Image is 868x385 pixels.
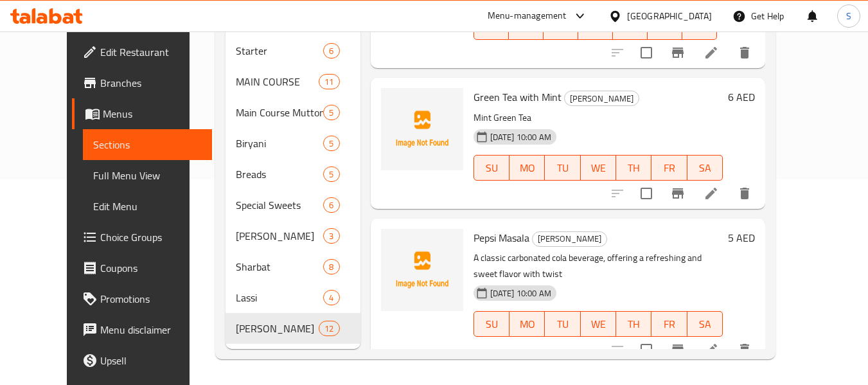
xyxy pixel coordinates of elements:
[586,315,611,334] span: WE
[687,155,723,181] button: SA
[509,311,545,337] button: MO
[236,166,324,182] span: Breads
[687,18,712,37] span: SA
[616,311,651,337] button: TH
[509,155,545,181] button: MO
[474,311,509,337] button: SU
[545,311,580,337] button: TU
[627,9,712,23] div: [GEOGRAPHIC_DATA]
[236,197,324,213] span: Special Sweets
[514,18,538,37] span: MO
[728,229,755,247] h6: 5 AED
[515,159,540,177] span: MO
[729,178,760,209] button: delete
[319,323,339,335] span: 12
[93,168,202,183] span: Full Menu View
[324,138,339,150] span: 5
[474,155,509,181] button: SU
[319,321,339,336] div: items
[474,228,529,247] span: Pepsi Masala
[550,315,575,334] span: TU
[236,290,324,305] span: Lassi
[103,106,202,121] span: Menus
[657,159,682,177] span: FR
[621,159,646,177] span: TH
[583,18,608,37] span: WE
[323,290,339,305] div: items
[323,43,339,58] div: items
[515,315,540,334] span: MO
[704,186,719,201] a: Edit menu item
[633,336,660,363] span: Select to update
[72,37,212,67] a: Edit Restaurant
[72,345,212,376] a: Upsell
[488,8,567,24] div: Menu-management
[83,129,212,160] a: Sections
[100,44,202,60] span: Edit Restaurant
[226,190,360,220] div: Special Sweets6
[226,97,360,128] div: Main Course Mutton5
[533,231,607,246] span: [PERSON_NAME]
[226,282,360,313] div: Lassi4
[651,155,687,181] button: FR
[485,131,556,143] span: [DATE] 10:00 AM
[324,168,339,181] span: 5
[621,315,646,334] span: TH
[226,128,360,159] div: Biryani5
[83,160,212,191] a: Full Menu View
[381,229,463,311] img: Pepsi Masala
[550,159,575,177] span: TU
[485,287,556,300] span: [DATE] 10:00 AM
[532,231,607,247] div: Thanda Garam
[100,291,202,307] span: Promotions
[662,334,693,365] button: Branch-specific-item
[729,37,760,68] button: delete
[226,220,360,251] div: [PERSON_NAME]3
[100,353,202,368] span: Upsell
[226,159,360,190] div: Breads5
[474,110,723,126] p: Mint Green Tea
[236,105,324,120] span: Main Course Mutton
[704,45,719,60] a: Edit menu item
[564,91,639,106] div: Thanda Garam
[586,159,611,177] span: WE
[72,283,212,314] a: Promotions
[728,88,755,106] h6: 6 AED
[100,260,202,276] span: Coupons
[236,43,324,58] div: Starter
[93,137,202,152] span: Sections
[324,107,339,119] span: 5
[581,311,616,337] button: WE
[479,315,504,334] span: SU
[633,39,660,66] span: Select to update
[324,230,339,242] span: 3
[653,18,677,37] span: FR
[236,74,319,89] span: MAIN COURSE
[72,253,212,283] a: Coupons
[100,229,202,245] span: Choice Groups
[236,259,324,274] span: Sharbat
[651,311,687,337] button: FR
[226,251,360,282] div: Sharbat8
[226,313,360,344] div: [PERSON_NAME]12
[662,178,693,209] button: Branch-specific-item
[662,37,693,68] button: Branch-specific-item
[324,261,339,273] span: 8
[565,91,639,106] span: [PERSON_NAME]
[657,315,682,334] span: FR
[72,98,212,129] a: Menus
[324,45,339,57] span: 6
[687,311,723,337] button: SA
[479,18,504,37] span: SU
[545,155,580,181] button: TU
[100,75,202,91] span: Branches
[93,199,202,214] span: Edit Menu
[704,342,719,357] a: Edit menu item
[581,155,616,181] button: WE
[323,105,339,120] div: items
[236,136,324,151] div: Biryani
[474,250,723,282] p: A classic carbonated cola beverage, offering a refreshing and sweet flavor with twist
[324,292,339,304] span: 4
[72,314,212,345] a: Menu disclaimer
